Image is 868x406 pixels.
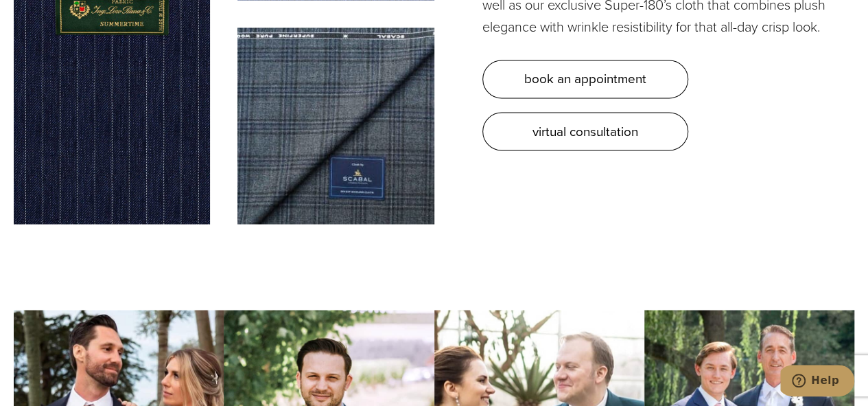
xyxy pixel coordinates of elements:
[524,69,646,89] span: book an appointment
[482,112,688,150] a: virtual consultation
[237,27,434,224] img: Scabal grey plaid suit fabric swatch.
[780,365,854,399] iframe: Opens a widget where you can chat to one of our agents
[482,60,688,98] a: book an appointment
[532,121,638,141] span: virtual consultation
